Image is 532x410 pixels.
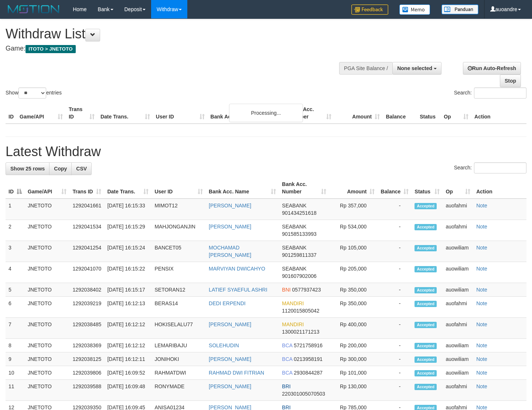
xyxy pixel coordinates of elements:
[104,318,151,339] td: [DATE] 16:12:12
[104,220,151,241] td: [DATE] 16:15:29
[415,356,437,363] span: Accepted
[476,342,487,348] a: Note
[6,262,25,283] td: 4
[151,366,206,380] td: RAHMATDWI
[378,241,412,262] td: -
[286,103,334,124] th: Bank Acc. Number
[294,342,323,348] span: Copy 5721758916 to clipboard
[282,300,304,306] span: MANDIRI
[206,178,279,199] th: Bank Acc. Name: activate to sort column ascending
[378,339,412,352] td: -
[25,339,69,352] td: JNETOTO
[229,104,303,122] div: Processing...
[69,178,104,199] th: Trans ID: activate to sort column ascending
[151,297,206,318] td: BERAS14
[6,297,25,318] td: 6
[412,178,443,199] th: Status: activate to sort column ascending
[329,318,378,339] td: Rp 400,000
[104,241,151,262] td: [DATE] 16:15:24
[209,203,251,209] a: [PERSON_NAME]
[25,220,69,241] td: JNETOTO
[151,339,206,352] td: LEMARIBAJU
[474,162,526,173] input: Search:
[69,220,104,241] td: 1292041534
[415,301,437,307] span: Accepted
[25,178,69,199] th: Game/API: activate to sort column ascending
[282,252,316,258] span: Copy 901259811337 to clipboard
[473,178,526,199] th: Action
[415,245,437,251] span: Accepted
[104,262,151,283] td: [DATE] 16:15:22
[476,321,487,327] a: Note
[378,199,412,220] td: -
[476,287,487,293] a: Note
[6,339,25,352] td: 8
[209,342,239,348] a: SOLEHUDIN
[69,366,104,380] td: 1292039806
[104,283,151,297] td: [DATE] 16:15:17
[378,178,412,199] th: Balance: activate to sort column ascending
[209,287,267,293] a: LATIEF SYAEFUL ASHRI
[500,75,521,87] a: Stop
[329,262,378,283] td: Rp 205,000
[282,231,316,237] span: Copy 901585133993 to clipboard
[476,245,487,251] a: Note
[415,287,437,293] span: Accepted
[476,266,487,272] a: Note
[282,308,319,314] span: Copy 1120015805042 to clipboard
[25,199,69,220] td: JNETOTO
[6,4,62,15] img: MOTION_logo.png
[292,287,321,293] span: Copy 0577937423 to clipboard
[104,339,151,352] td: [DATE] 16:12:12
[282,273,316,279] span: Copy 901607902006 to clipboard
[69,339,104,352] td: 1292038369
[25,366,69,380] td: JNETOTO
[25,297,69,318] td: JNETOTO
[25,318,69,339] td: JNETOTO
[151,318,206,339] td: HOKISELALU77
[6,87,62,99] label: Show entries
[151,352,206,366] td: JONIHOKI
[443,220,473,241] td: auofahmi
[151,262,206,283] td: PENSIX
[6,45,347,52] h4: Game:
[339,62,392,75] div: PGA Site Balance /
[476,203,487,209] a: Note
[378,352,412,366] td: -
[282,329,319,335] span: Copy 1300021171213 to clipboard
[282,287,290,293] span: BNI
[282,266,306,272] span: SEABANK
[6,318,25,339] td: 7
[329,366,378,380] td: Rp 101,000
[329,178,378,199] th: Amount: activate to sort column ascending
[443,352,473,366] td: auowiliam
[279,178,329,199] th: Bank Acc. Number: activate to sort column ascending
[10,166,45,172] span: Show 25 rows
[6,366,25,380] td: 10
[69,241,104,262] td: 1292041254
[378,262,412,283] td: -
[6,380,25,401] td: 11
[443,178,473,199] th: Op: activate to sort column ascending
[151,220,206,241] td: MAHJONGANJIN
[282,321,304,327] span: MANDIRI
[208,103,286,124] th: Bank Acc. Name
[6,162,50,175] a: Show 25 rows
[329,352,378,366] td: Rp 300,000
[25,241,69,262] td: JNETOTO
[6,352,25,366] td: 9
[397,65,432,71] span: None selected
[209,383,251,389] a: [PERSON_NAME]
[25,45,76,53] span: ITOTO > JNETOTO
[294,370,323,376] span: Copy 2930844287 to clipboard
[443,339,473,352] td: auowiliam
[294,356,323,362] span: Copy 0213958191 to clipboard
[329,297,378,318] td: Rp 350,000
[104,297,151,318] td: [DATE] 16:12:13
[6,178,25,199] th: ID: activate to sort column descending
[476,300,487,306] a: Note
[329,283,378,297] td: Rp 350,000
[282,210,316,216] span: Copy 901434251618 to clipboard
[69,297,104,318] td: 1292039219
[6,283,25,297] td: 5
